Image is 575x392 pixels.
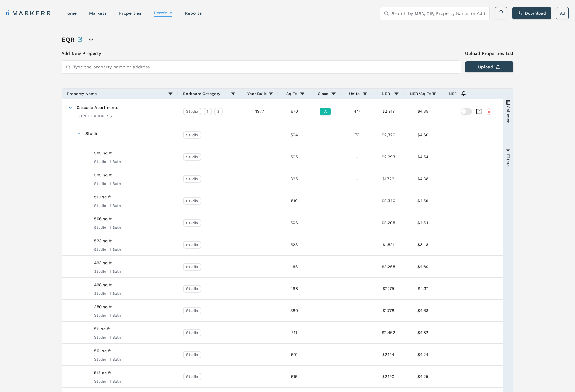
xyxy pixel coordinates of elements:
[373,300,404,321] div: $1,778
[373,212,404,234] div: $2,298
[183,219,201,227] div: Studio
[373,146,404,168] div: $2,293
[183,197,201,205] div: Studio
[278,168,310,190] div: 395
[94,370,111,375] span: 515 sq ft
[185,11,202,16] a: reports
[94,260,112,265] span: 493 sq ft
[183,131,201,139] div: Studio
[442,190,504,212] div: +10.17%
[64,11,77,16] a: home
[278,256,310,277] div: 493
[183,285,201,293] div: Studio
[373,234,404,255] div: $1,821
[94,304,112,309] span: 380 sq ft
[62,50,461,56] h3: Add New Property
[94,203,121,208] div: Studio | 1 Bath
[373,344,404,365] div: $2,124
[94,313,121,318] div: Studio | 1 Bath
[320,108,331,115] div: A
[404,256,442,277] div: $4.60
[404,344,442,365] div: $4.24
[241,99,278,124] div: 1977
[442,124,504,146] div: +0.16%
[391,7,486,20] input: Search by MSA, ZIP, Property Name, or Address
[341,256,373,277] div: -
[465,61,513,72] button: Upload
[442,322,504,343] div: -
[94,225,121,230] div: Studio | 1 Bath
[442,256,504,277] div: -
[404,278,442,299] div: $4.37
[94,335,121,340] div: Studio | 1 Bath
[442,99,504,124] div: -0.90%
[94,357,121,362] div: Studio | 1 Bath
[404,322,442,343] div: $4.82
[410,91,431,96] span: NER/Sq Ft
[373,322,404,343] div: $2,462
[341,146,373,168] div: -
[382,91,390,96] span: NER
[278,366,310,387] div: 515
[183,175,201,183] div: Studio
[183,351,201,358] div: Studio
[77,114,118,119] div: [STREET_ADDRESS]
[94,269,121,274] div: Studio | 1 Bath
[278,322,310,343] div: 511
[349,91,360,96] span: Units
[341,300,373,321] div: -
[77,105,118,110] span: Cascade Apartments
[62,35,75,44] h1: EQR
[183,241,201,249] div: Studio
[442,234,504,255] div: -
[373,278,404,299] div: $2,175
[341,190,373,212] div: -
[404,212,442,234] div: $4.54
[506,105,510,123] span: Columns
[341,322,373,343] div: -
[341,212,373,234] div: -
[77,35,82,44] button: Rename this portfolio
[278,124,310,146] div: 504
[73,61,457,73] input: Type the property name or address
[373,124,404,146] div: $2,320
[94,159,121,164] div: Studio | 1 Bath
[341,168,373,190] div: -
[442,344,504,365] div: -
[404,99,442,124] div: $4.35
[476,108,482,115] a: Inspect Comparable
[373,256,404,277] div: $2,268
[442,300,504,321] div: -
[183,153,201,161] div: Studio
[465,50,513,56] label: Upload Properties List
[560,10,565,16] span: AJ
[442,278,504,299] div: -
[278,146,310,168] div: 505
[85,131,99,136] span: Studio
[94,326,110,331] span: 511 sq ft
[373,168,404,190] div: $1,729
[404,300,442,321] div: $4.68
[341,344,373,365] div: -
[341,234,373,255] div: -
[183,91,220,96] span: Bedroom Category
[119,11,141,16] a: properties
[404,168,442,190] div: $4.38
[373,99,404,124] div: $2,917
[183,329,201,336] div: Studio
[278,234,310,255] div: 523
[341,366,373,387] div: -
[341,124,373,146] div: 76
[404,366,442,387] div: $4.25
[183,108,201,115] div: Studio
[89,11,106,16] a: markets
[278,278,310,299] div: 498
[94,291,121,296] div: Studio | 1 Bath
[404,124,442,146] div: $4.60
[94,173,112,177] span: 395 sq ft
[6,9,52,18] a: MARKERR
[94,379,121,384] div: Studio | 1 Bath
[204,108,212,115] div: 1
[442,146,504,168] div: -
[278,344,310,365] div: 501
